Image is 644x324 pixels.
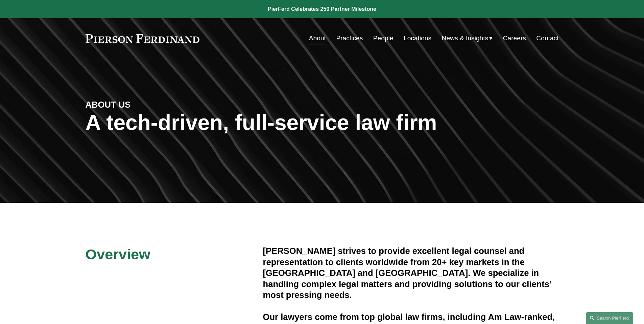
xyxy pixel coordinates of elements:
[503,32,526,45] a: Careers
[442,33,488,44] span: News & Insights
[404,32,431,45] a: Locations
[442,32,493,45] a: folder dropdown
[86,100,131,109] strong: ABOUT US
[86,246,150,262] span: Overview
[263,245,559,300] h4: [PERSON_NAME] strives to provide excellent legal counsel and representation to clients worldwide ...
[86,110,559,135] h1: A tech-driven, full-service law firm
[309,32,326,45] a: About
[336,32,363,45] a: Practices
[536,32,558,45] a: Contact
[586,312,633,324] a: Search this site
[373,32,393,45] a: People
